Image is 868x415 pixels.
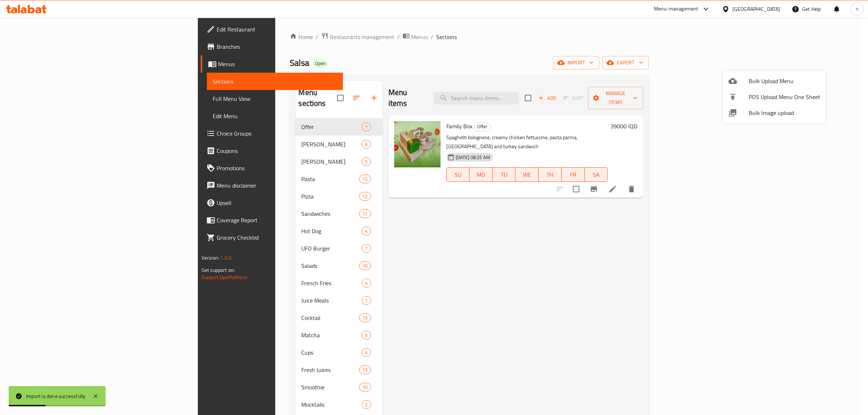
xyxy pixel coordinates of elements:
span: POS Upload Menu One Sheet [749,93,820,101]
span: Bulk Upload Menu [749,77,820,85]
li: POS Upload Menu One Sheet [723,89,826,105]
div: Import is done successfully [26,392,85,400]
span: Bulk Image upload [749,108,820,117]
li: Upload bulk menu [723,73,826,89]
